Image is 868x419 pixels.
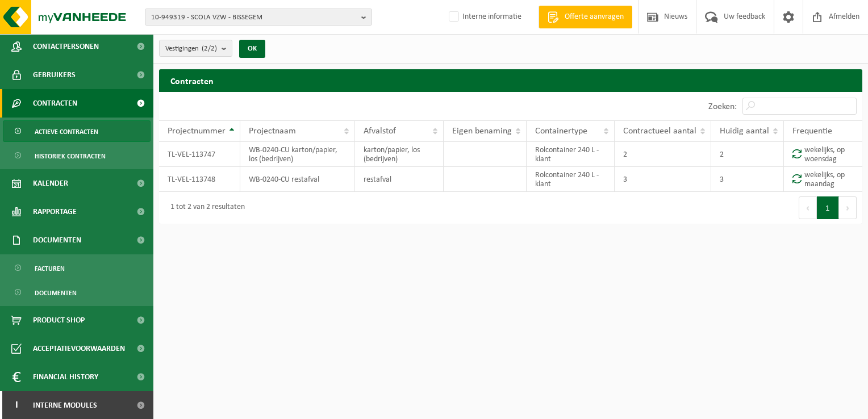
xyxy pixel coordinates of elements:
a: Actieve contracten [3,120,151,142]
button: Previous [799,196,817,219]
span: Documenten [35,282,77,304]
span: Offerte aanvragen [562,11,627,23]
span: Gebruikers [33,61,76,89]
button: Next [839,196,857,219]
span: Contractueel aantal [623,127,696,136]
td: 2 [711,142,784,167]
span: Contracten [33,89,77,118]
td: wekelijks, op maandag [784,167,862,192]
button: 10-949319 - SCOLA VZW - BISSEGEM [145,9,372,26]
label: Zoeken: [708,102,737,111]
span: Huidig aantal [720,127,769,136]
span: Frequentie [792,127,832,136]
td: 3 [615,167,711,192]
span: Contactpersonen [33,32,99,61]
td: TL-VEL-113748 [159,167,240,192]
span: Vestigingen [165,40,217,57]
td: 2 [615,142,711,167]
span: Projectnaam [249,127,296,136]
a: Offerte aanvragen [539,6,632,28]
a: Facturen [3,257,151,279]
span: Kalender [33,169,68,198]
div: 1 tot 2 van 2 resultaten [165,198,245,218]
td: karton/papier, los (bedrijven) [355,142,444,167]
a: Documenten [3,282,151,303]
button: 1 [817,196,839,219]
span: Acceptatievoorwaarden [33,334,125,363]
td: Rolcontainer 240 L - klant [527,167,615,192]
span: Projectnummer [168,127,226,136]
span: Actieve contracten [35,121,98,143]
h2: Contracten [159,69,862,91]
td: wekelijks, op woensdag [784,142,862,167]
span: Containertype [535,127,587,136]
td: TL-VEL-113747 [159,142,240,167]
button: Vestigingen(2/2) [159,40,232,57]
span: Financial History [33,363,98,391]
td: WB-0240-CU restafval [240,167,355,192]
span: Facturen [35,258,65,279]
span: Afvalstof [364,127,396,136]
button: OK [239,40,265,58]
span: 10-949319 - SCOLA VZW - BISSEGEM [151,9,357,26]
td: 3 [711,167,784,192]
span: Product Shop [33,306,85,334]
count: (2/2) [202,45,217,52]
span: Rapportage [33,198,77,226]
td: restafval [355,167,444,192]
td: Rolcontainer 240 L - klant [527,142,615,167]
span: Documenten [33,226,81,254]
td: WB-0240-CU karton/papier, los (bedrijven) [240,142,355,167]
span: Eigen benaming [452,127,512,136]
label: Interne informatie [446,9,521,26]
a: Historiek contracten [3,145,151,166]
span: Historiek contracten [35,145,106,167]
